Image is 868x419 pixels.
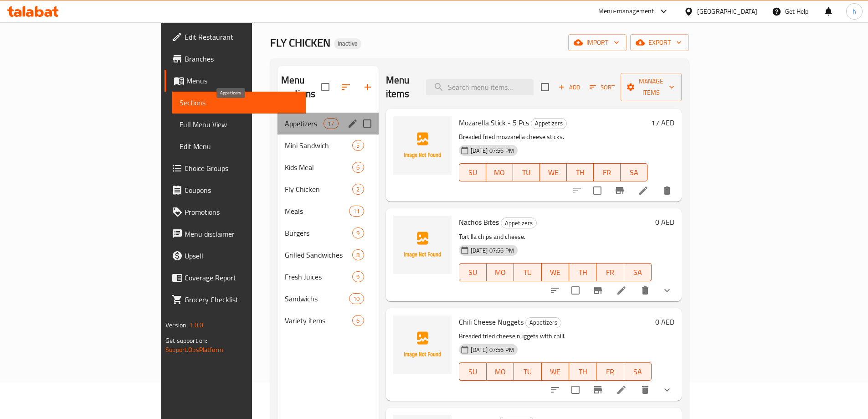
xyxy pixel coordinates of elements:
span: 17 [324,119,338,128]
span: Select to update [566,380,585,399]
span: Sort items [584,80,621,94]
span: Select section [535,78,555,97]
span: Manage items [628,76,674,98]
img: Nachos Bites [393,216,452,274]
span: Appetizers [501,218,536,228]
div: Fresh Juices9 [277,266,379,288]
h2: Menu items [386,73,415,101]
div: Sandwichs10 [277,288,379,310]
span: Chili Cheese Nuggets [459,315,524,329]
button: show more [656,379,678,401]
div: Appetizers [501,217,537,228]
button: WE [542,362,569,381]
span: TH [570,166,590,179]
button: WE [540,163,567,181]
span: import [575,37,619,48]
div: Appetizers17edit [277,113,379,134]
span: Menus [186,75,298,86]
span: 6 [353,316,363,325]
span: Select to update [566,281,585,300]
button: delete [656,180,678,202]
div: Mini Sandwich5 [277,134,379,156]
span: WE [545,365,565,378]
span: Mozarella Stick - 5 Pcs [459,116,529,129]
div: Burgers9 [277,222,379,244]
a: Coupons [164,179,306,201]
a: Sections [172,92,306,114]
button: TU [514,362,541,381]
a: Menu disclaimer [164,223,306,245]
span: [DATE] 07:56 PM [467,146,518,155]
h6: 0 AED [655,316,674,328]
a: Edit menu item [638,185,649,196]
span: TU [518,266,538,279]
span: 10 [349,295,363,303]
span: Meals [285,206,349,217]
button: export [630,34,689,51]
button: SA [624,362,652,381]
span: 9 [353,229,363,238]
button: sort-choices [544,379,566,401]
button: MO [487,362,514,381]
span: FR [597,166,617,179]
a: Edit Menu [172,135,306,157]
button: FR [596,362,624,381]
span: Appetizers [285,118,324,129]
span: FLY CHICKEN [270,32,330,53]
button: TU [514,263,541,281]
span: TU [518,365,538,378]
span: Sections [180,97,298,108]
button: sort-choices [544,279,566,301]
a: Promotions [164,201,306,223]
div: Fly Chicken [285,184,353,195]
span: Kids Meal [285,162,353,173]
span: Sort [590,82,615,93]
a: Grocery Checklist [164,289,306,310]
span: Coupons [185,185,298,196]
button: MO [487,263,514,281]
button: TH [569,362,596,381]
span: Menu disclaimer [185,228,298,239]
span: MO [490,365,510,378]
span: Select to update [588,181,607,200]
input: search [426,79,534,95]
span: 2 [353,185,363,194]
span: Burgers [285,228,353,238]
button: Manage items [621,73,682,101]
div: Grilled Sandwiches [285,249,353,260]
div: Variety items6 [277,310,379,331]
div: Variety items [285,315,353,326]
button: Branch-specific-item [587,279,609,301]
button: WE [542,263,569,281]
span: Version: [165,319,188,331]
div: items [352,184,364,195]
svg: Show Choices [662,285,673,296]
button: Add section [357,76,379,98]
span: Inactive [334,40,361,47]
p: Breaded fried cheese nuggets with chili. [459,331,652,342]
div: items [352,315,364,326]
span: 5 [353,141,363,150]
div: Appetizers [531,118,567,129]
div: Appetizers [525,317,561,328]
a: Coverage Report [164,267,306,289]
button: MO [486,163,513,181]
button: TH [569,263,596,281]
div: Inactive [334,38,361,49]
span: Branches [185,53,298,64]
span: Sandwichs [285,293,349,304]
span: Select all sections [316,78,335,97]
span: h [853,6,856,16]
div: items [352,228,364,238]
button: TH [567,163,594,181]
a: Branches [164,48,306,70]
span: 6 [353,163,363,172]
span: TU [517,166,536,179]
span: TH [573,266,593,279]
div: Fly Chicken2 [277,178,379,200]
span: Add item [555,80,584,94]
button: edit [346,117,360,130]
a: Support.OpsPlatform [165,344,223,356]
h6: 17 AED [651,116,674,129]
span: Appetizers [526,317,561,328]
